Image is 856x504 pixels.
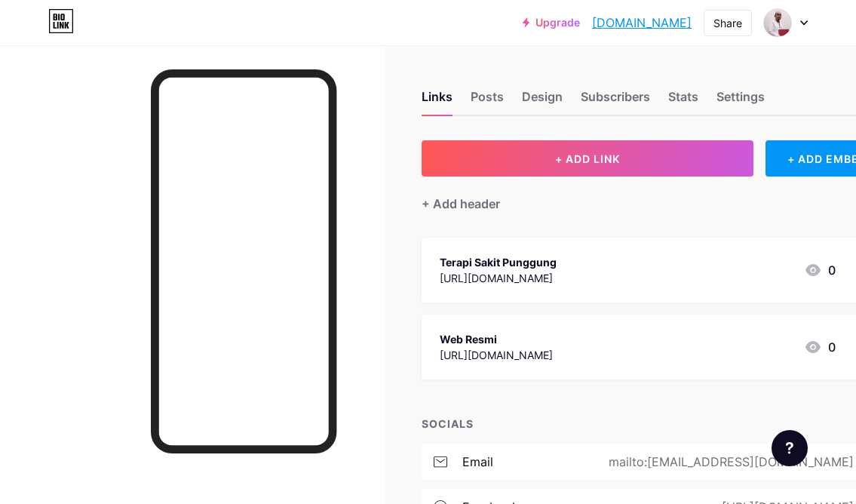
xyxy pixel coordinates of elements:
[471,88,504,115] div: Posts
[422,88,453,115] div: Links
[440,270,557,286] div: [URL][DOMAIN_NAME]
[592,14,692,32] a: [DOMAIN_NAME]
[522,88,563,115] div: Design
[462,453,493,471] div: email
[668,88,698,115] div: Stats
[581,88,650,115] div: Subscribers
[422,140,753,177] button: + ADD LINK
[440,331,553,347] div: Web Resmi
[716,88,765,115] div: Settings
[440,254,557,270] div: Terapi Sakit Punggung
[763,8,792,37] img: tabib
[713,15,742,31] div: Share
[555,152,620,165] span: + ADD LINK
[804,261,836,279] div: 0
[523,17,580,29] a: Upgrade
[440,347,553,363] div: [URL][DOMAIN_NAME]
[422,195,500,213] div: + Add header
[804,338,836,356] div: 0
